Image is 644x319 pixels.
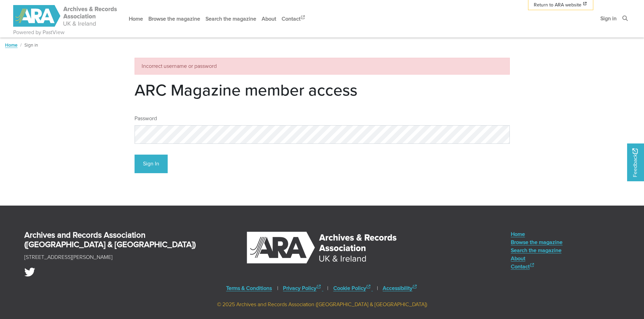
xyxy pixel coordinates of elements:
[126,10,146,28] a: Home
[142,62,503,70] p: Incorrect username or password
[283,284,323,292] a: Privacy Policy
[135,114,157,123] label: Password
[13,5,118,27] img: ARA - ARC Magazine | Powered by PastView
[259,10,279,28] a: About
[598,9,619,27] a: Sign in
[627,143,644,181] a: Would you like to provide feedback?
[226,284,272,292] a: Terms & Conditions
[5,42,18,48] a: Home
[246,230,398,265] img: Archives & Records Association (UK & Ireland)
[13,28,65,36] a: Powered by PastView
[383,284,418,292] a: Accessibility
[279,10,309,28] a: Contact
[511,246,563,254] a: Search the magazine
[203,10,259,28] a: Search the magazine
[135,155,168,173] button: Sign In
[511,254,563,262] a: About
[511,230,563,238] a: Home
[24,42,38,48] span: Sign in
[135,80,510,100] h1: ARC Magazine member access
[146,10,203,28] a: Browse the magazine
[511,238,563,246] a: Browse the magazine
[333,284,373,292] a: Cookie Policy
[13,1,118,31] a: ARA - ARC Magazine | Powered by PastView logo
[511,262,563,270] a: Contact
[5,300,639,309] div: © 2025 Archives and Records Association ([GEOGRAPHIC_DATA] & [GEOGRAPHIC_DATA])
[631,149,639,177] span: Feedback
[24,253,113,261] p: [STREET_ADDRESS][PERSON_NAME]
[534,1,581,8] span: Return to ARA website
[24,229,196,250] strong: Archives and Records Association ([GEOGRAPHIC_DATA] & [GEOGRAPHIC_DATA])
